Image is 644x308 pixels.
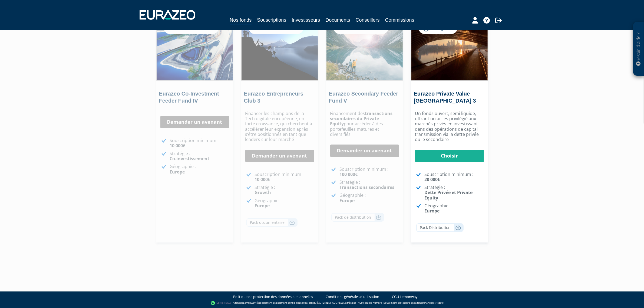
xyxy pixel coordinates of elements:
a: Conditions générales d'utilisation [326,294,379,299]
strong: Europe [170,169,185,175]
p: Souscription minimum : [340,167,399,177]
a: Registre des agents financiers (Regafi) [401,301,444,305]
p: Un fonds ouvert, semi liquide, offrant un accès privilégié aux marchés privés en investissant dan... [415,111,484,142]
a: Eurazeo Entrepreneurs Club 3 [244,91,303,104]
div: - Agent de (établissement de paiement dont le siège social est situé au [STREET_ADDRESS], agréé p... [5,300,639,306]
p: Souscription minimum : [255,172,314,182]
a: Documents [326,16,350,24]
strong: Co-investissement [170,156,210,162]
p: Stratégie : [170,151,229,161]
p: Géographie : [340,193,399,203]
a: Commissions [385,16,414,24]
p: Souscription minimum : [425,172,484,182]
p: Financement des pour accéder à des portefeuilles matures et diversifiés. [330,111,399,137]
p: Souscription minimum : [170,138,229,148]
strong: Europe [340,198,355,204]
a: Politique de protection des données personnelles [233,294,313,299]
strong: Growth [255,189,271,195]
img: logo-lemonway.png [211,300,232,306]
img: Eurazeo Private Value Europe 3 [411,17,488,80]
p: Stratégie : [340,180,399,190]
a: Eurazeo Co-Investment Feeder Fund IV [159,91,219,104]
a: Investisseurs [292,16,320,24]
p: Stratégie : [425,185,484,201]
a: Eurazeo Secondary Feeder Fund V [329,91,398,104]
a: Lemonway [243,301,256,305]
a: Eurazeo Private Value [GEOGRAPHIC_DATA] 3 [414,91,476,104]
strong: Dette Privée et Private Equity [425,189,473,201]
strong: 10 000€ [170,143,186,149]
img: Eurazeo Entrepreneurs Club 3 [242,17,318,80]
strong: 20 000€ [425,176,440,182]
a: Pack de distribution [331,213,384,222]
a: Pack documentaire [246,218,298,227]
strong: transactions secondaires du Private Equity [330,110,393,127]
img: Eurazeo Secondary Feeder Fund V [326,17,403,80]
a: Choisir [415,150,484,162]
strong: 10 000€ [255,176,270,182]
a: Demander un avenant [160,116,229,128]
a: Pack Distribution [416,223,464,232]
a: Demander un avenant [330,145,399,157]
img: 1732889491-logotype_eurazeo_blanc_rvb.png [140,10,195,20]
p: Géographie : [170,164,229,174]
strong: Europe [255,203,270,209]
strong: 100 000€ [340,171,358,177]
a: CGU Lemonway [392,294,418,299]
strong: Transactions secondaires [340,184,395,190]
p: Stratégie : [255,185,314,195]
a: Conseillers [356,16,380,24]
strong: Europe [425,208,440,214]
a: Demander un avenant [245,150,314,162]
p: Géographie : [425,203,484,214]
p: Géographie : [255,198,314,208]
p: Besoin d'aide ? [636,25,642,73]
p: Financer les champions de la Tech digitale européenne, en forte croissance, qui cherchent à accél... [245,111,314,142]
img: Eurazeo Co-Investment Feeder Fund IV [157,17,233,80]
a: Nos fonds [230,16,252,25]
a: Souscriptions [257,16,286,24]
